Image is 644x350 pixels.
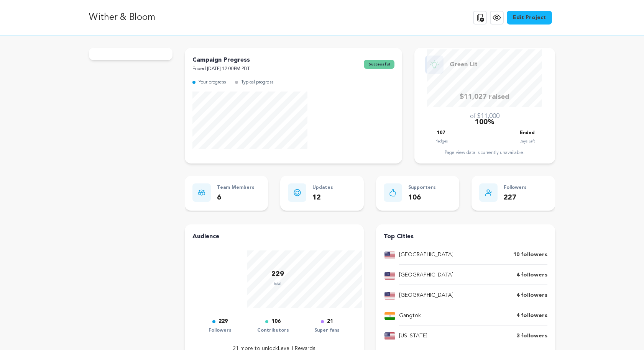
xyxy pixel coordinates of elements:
p: total [271,280,284,288]
p: 4 followers [516,311,547,321]
p: 4 followers [516,271,547,280]
div: Page view data is currently unavailable. [422,150,547,156]
h4: Audience [192,232,356,241]
p: Followers [209,326,232,335]
p: 100% [475,117,495,128]
p: 3 followers [516,332,547,341]
p: Updates [312,183,333,192]
h4: Top Cities [384,232,547,241]
span: successful [364,60,394,69]
p: 229 [219,317,228,326]
p: 4 followers [516,291,547,300]
p: [US_STATE] [399,332,427,341]
p: Team Members [217,183,255,192]
p: Super fans [314,326,340,335]
p: Wither & Bloom [89,11,155,25]
p: 10 followers [513,250,547,260]
p: Your progress [199,78,226,87]
p: 12 [312,192,333,203]
p: [GEOGRAPHIC_DATA] [399,271,453,280]
a: Edit Project [507,11,552,25]
p: Contributors [257,326,289,335]
p: Days Left [519,137,535,145]
p: [GEOGRAPHIC_DATA] [399,291,453,300]
p: 106 [408,192,436,203]
p: 229 [271,269,284,280]
p: Followers [504,183,527,192]
p: Ended [DATE] 12:00PM PDT [192,65,250,74]
p: Gangtok [399,311,421,321]
p: 6 [217,192,255,203]
p: 107 [437,129,445,137]
p: Ended [520,129,535,137]
p: Supporters [408,183,436,192]
p: [GEOGRAPHIC_DATA] [399,250,453,260]
p: 227 [504,192,527,203]
p: Pledges [434,137,448,145]
p: of $11,000 [470,112,499,121]
p: 21 [327,317,333,326]
p: Campaign Progress [192,56,250,65]
p: Typical progress [241,78,273,87]
p: 106 [271,317,281,326]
